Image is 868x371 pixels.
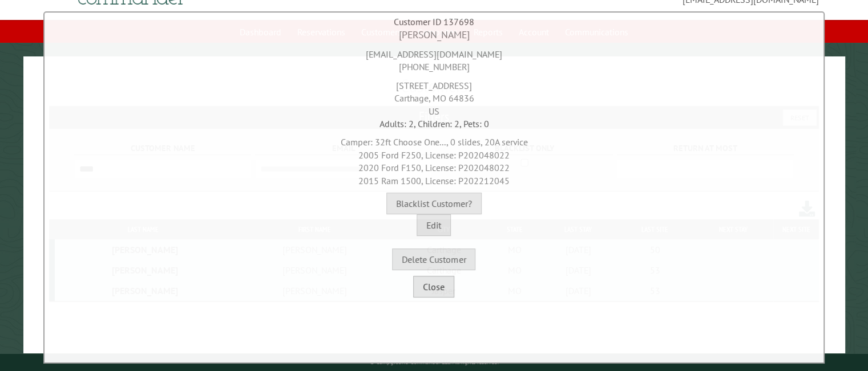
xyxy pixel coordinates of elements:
div: [PERSON_NAME] [47,28,821,42]
button: Edit [417,214,451,236]
div: Camper: 32ft Choose One..., 0 slides, 20A service [47,130,821,187]
button: Blacklist Customer? [386,193,482,214]
div: Customer ID 137698 [47,15,821,28]
div: [STREET_ADDRESS] Carthage, MO 64836 US [47,74,821,117]
span: 2020 Ford F150, License: P202048022 [358,162,510,173]
small: © Campground Commander LLC. All rights reserved. [370,358,499,366]
span: 2015 Ram 1500, License: P202212045 [358,175,510,186]
button: Close [413,276,454,297]
div: Adults: 2, Children: 2, Pets: 0 [47,117,821,130]
div: [EMAIL_ADDRESS][DOMAIN_NAME] [PHONE_NUMBER] [47,42,821,74]
button: Delete Customer [392,248,475,270]
span: 2005 Ford F250, License: P202048022 [358,149,510,161]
